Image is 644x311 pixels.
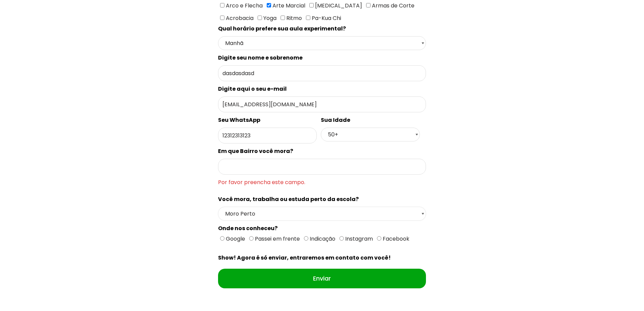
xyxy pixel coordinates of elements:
input: Indicação [304,236,308,241]
span: Instagram [344,235,373,243]
span: Passei em frente [254,235,300,243]
input: Acrobacia [220,16,224,20]
spam: Digite aqui o seu e-mail [218,85,287,93]
spam: Qual horário prefere sua aula experimental? [218,25,346,32]
spam: Digite seu nome e sobrenome [218,54,303,62]
spam: Show! Agora é só enviar, entraremos em contato com você! [218,254,391,262]
input: Ritmo [281,16,285,20]
span: Pa-Kua Chi [310,14,341,22]
spam: Onde nos conheceu? [218,224,278,232]
span: Armas de Corte [371,2,414,9]
span: [MEDICAL_DATA] [314,2,362,9]
span: Facebook [381,235,409,243]
spam: Em que Bairro você mora? [218,147,293,155]
spam: Seu WhatsApp [218,116,260,124]
input: Arte Marcial [267,3,271,7]
input: Passei em frente [249,236,254,241]
input: Facebook [377,236,381,241]
span: Google [224,235,245,243]
input: [MEDICAL_DATA] [309,3,314,7]
input: Enviar [218,269,426,288]
spam: Você mora, trabalha ou estuda perto da escola? [218,195,359,203]
input: Arco e Flecha [220,3,224,7]
input: Yoga [258,16,262,20]
span: Arco e Flecha [224,2,263,9]
span: Acrobacia [224,14,254,22]
spam: Sua Idade [321,116,350,124]
input: Pa-Kua Chi [306,16,310,20]
span: Por favor preencha este campo. [218,178,426,186]
span: Indicação [308,235,335,243]
span: Arte Marcial [271,2,305,9]
input: Armas de Corte [366,3,371,7]
span: Ritmo [285,14,302,22]
span: Yoga [262,14,277,22]
input: Instagram [339,236,344,241]
input: Google [220,236,224,241]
